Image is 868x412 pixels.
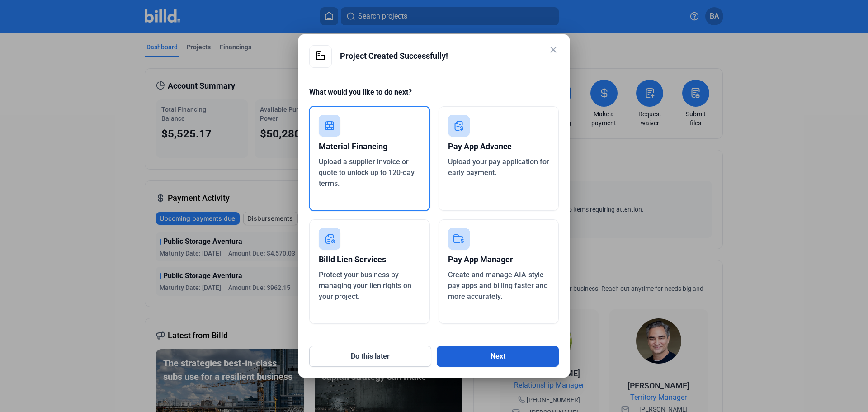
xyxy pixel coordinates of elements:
[319,137,420,156] div: Material Financing
[340,45,559,67] div: Project Created Successfully!
[319,157,415,188] span: Upload a supplier invoice or quote to unlock up to 120-day terms.
[448,137,550,156] div: Pay App Advance
[309,346,431,367] button: Do this later
[309,87,559,106] div: What would you like to do next?
[437,346,559,367] button: Next
[319,270,411,301] span: Protect your business by managing your lien rights on your project.
[448,270,548,301] span: Create and manage AIA-style pay apps and billing faster and more accurately.
[548,44,559,55] mat-icon: close
[448,157,549,177] span: Upload your pay application for early payment.
[448,250,550,270] div: Pay App Manager
[319,250,420,270] div: Billd Lien Services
